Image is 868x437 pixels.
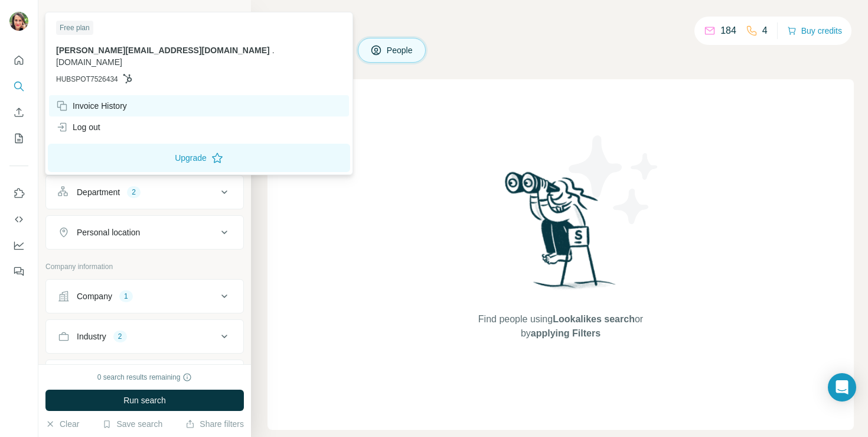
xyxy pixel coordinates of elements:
button: Clear [45,418,79,430]
button: Personal location [46,218,243,247]
button: My lists [9,128,28,149]
div: Industry [77,331,106,342]
span: People [387,44,414,56]
div: Department [77,186,120,198]
button: Save search [102,418,162,430]
div: Free plan [56,21,93,35]
p: 4 [762,24,768,38]
button: Department2 [46,178,243,206]
div: Log out [56,121,100,133]
img: Surfe Illustration - Stars [561,127,667,233]
button: Use Surfe on LinkedIn [9,183,28,204]
div: 0 search results remaining [97,372,192,383]
button: Dashboard [9,235,28,256]
div: 1 [119,291,133,302]
span: Run search [123,394,166,406]
button: Company1 [46,282,243,310]
button: Industry2 [46,322,243,351]
button: Quick start [9,50,28,71]
button: Search [9,76,28,97]
button: Hide [205,7,251,25]
button: Use Surfe API [9,209,28,230]
span: HUBSPOT7526434 [56,74,118,85]
span: [DOMAIN_NAME] [56,57,122,67]
p: 184 [720,24,736,38]
div: Personal location [77,226,140,238]
button: Upgrade [48,144,350,172]
p: Company information [45,261,244,272]
button: Buy credits [787,22,842,39]
img: Avatar [9,12,28,31]
button: HQ location1 [46,362,243,391]
div: 2 [127,187,141,198]
div: Invoice History [56,100,127,112]
span: . [272,46,275,55]
span: Lookalikes search [553,314,635,324]
div: New search [45,11,83,21]
span: applying Filters [531,328,601,338]
button: Enrich CSV [9,102,28,123]
button: Share filters [185,418,244,430]
span: [PERSON_NAME][EMAIL_ADDRESS][DOMAIN_NAME] [56,46,270,55]
div: Open Intercom Messenger [828,373,856,402]
img: Surfe Illustration - Woman searching with binoculars [500,169,622,300]
div: 2 [113,331,127,342]
span: Find people using or by [466,312,655,341]
button: Run search [45,390,244,411]
div: Company [77,290,112,302]
button: Feedback [9,261,28,282]
h4: Search [267,14,854,31]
